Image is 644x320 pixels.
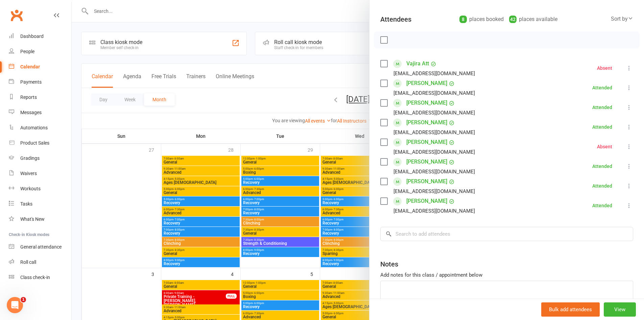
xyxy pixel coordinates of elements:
[611,15,633,23] div: Sort by
[20,155,40,161] div: Gradings
[9,135,71,151] a: Product Sales
[9,239,71,255] a: General attendance kiosk mode
[592,105,612,110] div: Attended
[20,140,49,146] div: Product Sales
[20,201,32,207] div: Tasks
[592,184,612,188] div: Attended
[9,270,71,285] a: Class kiosk mode
[406,176,447,187] a: [PERSON_NAME]
[393,128,475,137] div: [EMAIL_ADDRESS][DOMAIN_NAME]
[597,66,612,70] div: Absent
[20,110,42,115] div: Messages
[20,186,41,191] div: Workouts
[20,125,48,130] div: Automations
[393,69,475,78] div: [EMAIL_ADDRESS][DOMAIN_NAME]
[406,117,447,128] a: [PERSON_NAME]
[604,302,636,317] button: View
[393,187,475,196] div: [EMAIL_ADDRESS][DOMAIN_NAME]
[406,137,447,148] a: [PERSON_NAME]
[459,15,504,24] div: places booked
[7,297,23,313] iframe: Intercom live chat
[592,85,612,90] div: Attended
[597,144,612,149] div: Absent
[20,259,36,265] div: Roll call
[592,125,612,129] div: Attended
[20,49,34,54] div: People
[393,167,475,176] div: [EMAIL_ADDRESS][DOMAIN_NAME]
[509,16,517,23] div: 42
[9,44,71,59] a: People
[9,120,71,135] a: Automations
[9,166,71,181] a: Waivers
[20,79,42,85] div: Payments
[9,105,71,120] a: Messages
[9,151,71,166] a: Gradings
[592,164,612,169] div: Attended
[406,78,447,89] a: [PERSON_NAME]
[20,64,40,69] div: Calendar
[20,171,37,176] div: Waivers
[9,74,71,90] a: Payments
[9,196,71,212] a: Tasks
[20,216,45,222] div: What's New
[380,271,633,279] div: Add notes for this class / appointment below
[592,203,612,208] div: Attended
[380,15,411,24] div: Attendees
[9,29,71,44] a: Dashboard
[459,16,467,23] div: 8
[380,227,633,241] input: Search to add attendees
[9,181,71,196] a: Workouts
[8,7,25,24] a: Clubworx
[9,255,71,270] a: Roll call
[406,58,429,69] a: Vajira Att
[406,196,447,207] a: [PERSON_NAME]
[9,90,71,105] a: Reports
[20,275,50,280] div: Class check-in
[393,108,475,117] div: [EMAIL_ADDRESS][DOMAIN_NAME]
[393,148,475,156] div: [EMAIL_ADDRESS][DOMAIN_NAME]
[20,244,62,250] div: General attendance
[406,156,447,167] a: [PERSON_NAME]
[9,212,71,227] a: What's New
[509,15,557,24] div: places available
[20,94,37,100] div: Reports
[21,297,26,302] span: 1
[541,302,600,317] button: Bulk add attendees
[9,59,71,74] a: Calendar
[393,207,475,215] div: [EMAIL_ADDRESS][DOMAIN_NAME]
[393,89,475,98] div: [EMAIL_ADDRESS][DOMAIN_NAME]
[406,98,447,108] a: [PERSON_NAME]
[20,34,44,39] div: Dashboard
[380,259,398,269] div: Notes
